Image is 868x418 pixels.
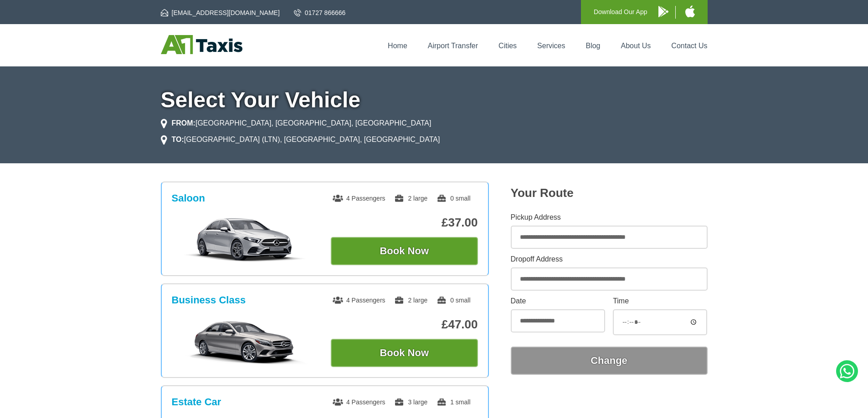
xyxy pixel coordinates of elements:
label: Pickup Address [511,214,708,221]
li: [GEOGRAPHIC_DATA] (LTN), [GEOGRAPHIC_DATA], [GEOGRAPHIC_DATA] [161,134,440,145]
a: 01727 866666 [294,8,346,17]
h3: Saloon [172,192,205,204]
li: [GEOGRAPHIC_DATA], [GEOGRAPHIC_DATA], [GEOGRAPHIC_DATA] [161,118,431,129]
img: Saloon [176,217,313,262]
span: 0 small [437,297,470,304]
a: Blog [586,42,600,50]
button: Change [511,347,708,375]
strong: FROM: [172,119,195,127]
button: Book Now [331,339,478,367]
a: [EMAIL_ADDRESS][DOMAIN_NAME] [161,8,280,17]
span: 3 large [394,398,427,406]
span: 4 Passengers [333,195,385,202]
span: 1 small [437,398,470,406]
label: Dropoff Address [511,256,708,263]
img: Business Class [176,319,313,364]
h3: Business Class [172,294,246,306]
button: Book Now [331,237,478,265]
h3: Estate Car [172,396,221,408]
img: A1 Taxis iPhone App [685,5,695,17]
a: Services [537,42,565,50]
a: Cities [498,42,517,50]
span: 2 large [394,195,427,202]
h1: Select Your Vehicle [161,89,708,111]
label: Date [511,297,605,305]
p: £47.00 [331,317,478,332]
label: Time [613,297,707,305]
a: Airport Transfer [428,42,478,50]
a: Contact Us [671,42,707,50]
p: £37.00 [331,216,478,230]
span: 4 Passengers [333,297,385,304]
img: A1 Taxis St Albans LTD [161,35,242,54]
span: 4 Passengers [333,398,385,406]
h2: Your Route [511,186,708,200]
a: About Us [621,42,651,50]
span: 2 large [394,297,427,304]
a: Home [388,42,407,50]
span: 0 small [437,195,470,202]
img: A1 Taxis Android App [658,6,668,17]
strong: TO: [172,136,184,143]
p: Download Our App [594,6,647,18]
